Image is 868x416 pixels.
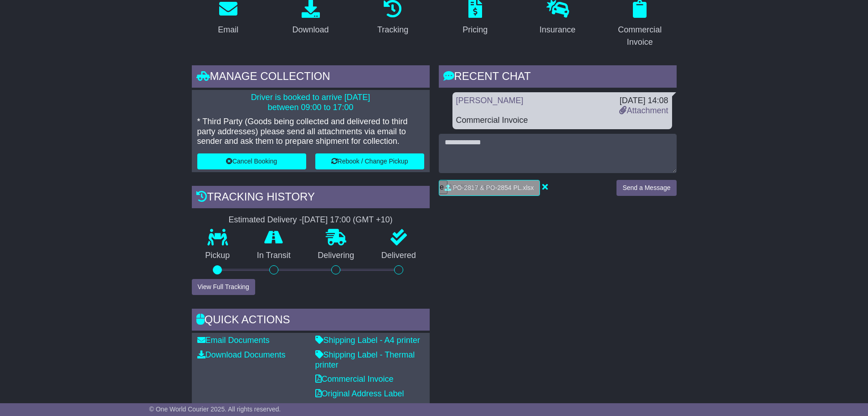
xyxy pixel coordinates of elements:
a: Email Documents [197,336,270,345]
a: Original Address Label [315,389,404,398]
div: Estimated Delivery - [192,215,430,225]
a: Shipping Label - A4 printer [315,336,420,345]
p: Delivering [304,251,368,261]
div: Email [218,24,238,36]
div: Insurance [539,24,575,36]
p: Driver is booked to arrive [DATE] between 09:00 to 17:00 [197,93,424,112]
div: [DATE] 17:00 (GMT +10) [302,215,393,225]
a: Shipping Label - Thermal printer [315,350,415,369]
div: Tracking history [192,186,430,211]
a: Download Documents [197,350,286,359]
p: Pickup [192,251,244,261]
p: Delivered [368,251,430,261]
div: [DATE] 14:08 [619,96,668,106]
div: Commercial Invoice [456,116,668,126]
div: Pricing [462,24,488,36]
div: Tracking [377,24,408,36]
div: Download [292,24,329,36]
div: Commercial Invoice [609,24,671,48]
p: * Third Party (Goods being collected and delivered to third party addresses) please send all atta... [197,117,424,147]
div: RECENT CHAT [439,65,677,90]
a: [PERSON_NAME] [456,96,524,105]
div: Manage collection [192,65,430,90]
button: View Full Tracking [192,279,255,295]
a: Commercial Invoice [315,374,394,384]
div: Quick Actions [192,309,430,333]
span: © One World Courier 2025. All rights reserved. [149,405,281,413]
button: Rebook / Change Pickup [315,153,424,169]
button: Send a Message [616,180,676,196]
button: Cancel Booking [197,153,306,169]
p: In Transit [243,251,304,261]
a: Attachment [619,106,668,115]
